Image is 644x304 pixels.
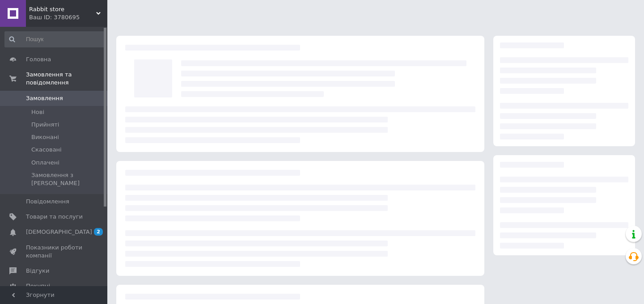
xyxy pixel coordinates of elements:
span: Головна [26,55,51,63]
span: Виконані [31,133,59,141]
span: Показники роботи компанії [26,244,83,260]
span: Прийняті [31,121,59,129]
span: Rabbit store [29,5,96,13]
input: Пошук [4,31,106,47]
span: Замовлення [26,94,63,102]
span: [DEMOGRAPHIC_DATA] [26,228,92,236]
span: Нові [31,108,44,116]
div: Ваш ID: 3780695 [29,13,107,21]
span: Відгуки [26,267,49,275]
span: Замовлення та повідомлення [26,71,107,87]
span: 2 [94,228,103,236]
span: Скасовані [31,146,62,154]
span: Покупці [26,282,50,290]
span: Оплачені [31,159,59,167]
span: Замовлення з [PERSON_NAME] [31,171,105,187]
span: Повідомлення [26,198,69,206]
span: Товари та послуги [26,213,83,221]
